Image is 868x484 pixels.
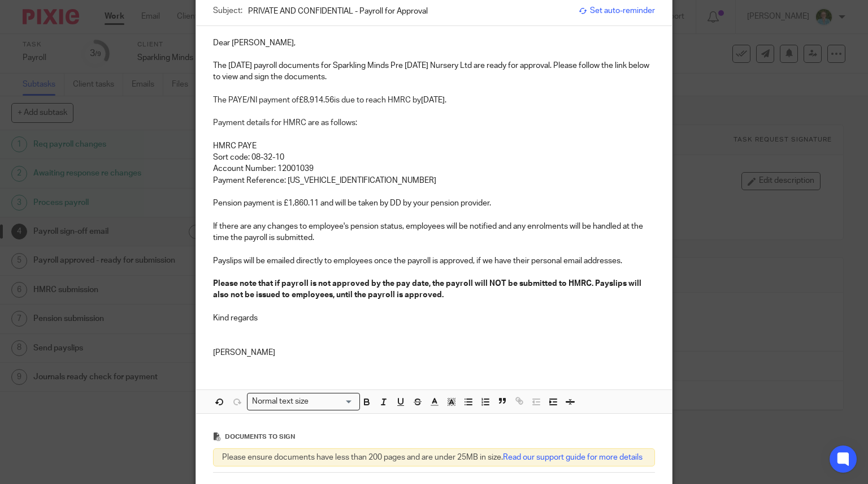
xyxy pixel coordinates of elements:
p: HMRC PAYE [213,140,656,152]
a: Read our support guide for more details [503,453,643,461]
p: Payslips will be emailed directly to employees once the payroll is approved, if we have their per... [213,255,656,267]
p: Pension payment is £1,860.11 and will be taken by DD by your pension provider. [213,198,656,209]
p: Payment Reference: [US_VEHICLE_IDENTIFICATION_NUMBER] [213,175,656,186]
span: The PAYE/NI payment of [213,96,299,104]
input: Search for option [313,396,353,408]
p: £8,914.56 [DATE]. [213,95,656,106]
strong: Please note that if payroll is not approved by the pay date, the payroll will NOT be submitted to... [213,280,643,299]
p: Kind regards [213,312,656,324]
span: Payment details for HMRC are as follows: [213,119,357,127]
div: Please ensure documents have less than 200 pages and are under 25MB in size. [213,448,656,466]
span: is due to reach HMRC by [334,96,421,104]
p: If there are any changes to employee's pension status, employees will be notified and any enrolme... [213,221,656,244]
p: [PERSON_NAME] [213,347,656,358]
p: Sort code: 08-32-10 [213,152,656,163]
p: Account Number: 12001039 [213,163,656,174]
span: Normal text size [250,396,311,408]
div: Search for option [247,393,360,410]
span: Documents to sign [225,434,295,440]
